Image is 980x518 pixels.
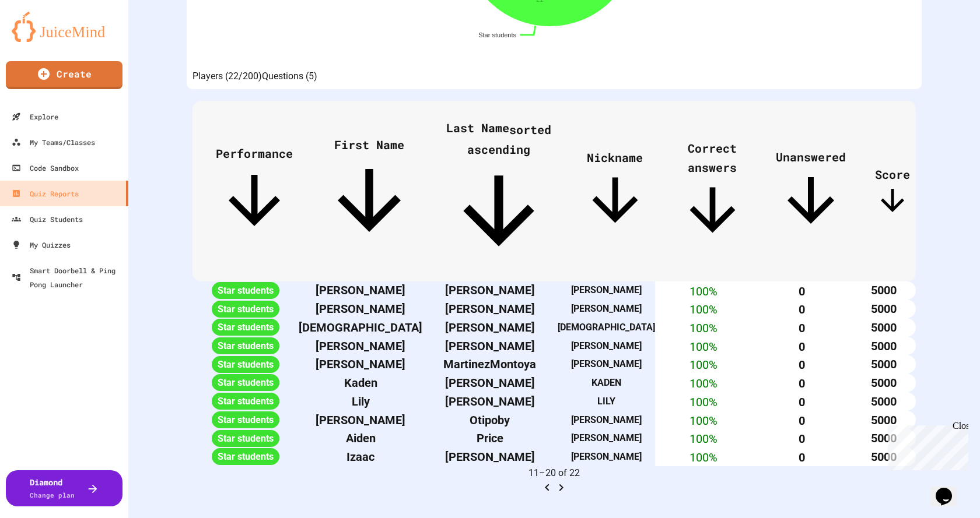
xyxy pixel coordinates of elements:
span: 0 [799,376,805,390]
div: Explore [12,110,58,124]
div: Smart Doorbell & Ping Pong Launcher [12,263,124,291]
span: Kaden [344,376,377,390]
span: Score [875,167,910,218]
span: Performance [216,146,293,239]
span: 0 [799,339,805,353]
span: 100 % [689,413,717,427]
span: [DEMOGRAPHIC_DATA] [299,320,422,334]
span: 0 [799,284,805,298]
span: Star students [212,430,279,447]
th: 5000 [852,318,916,337]
p: 11–20 of 22 [187,466,922,480]
span: [PERSON_NAME] [316,339,405,353]
span: 0 [799,450,805,464]
span: 0 [799,302,805,316]
span: [PERSON_NAME] [445,283,535,297]
span: MartinezMontoya [443,357,536,371]
span: 100 % [689,376,717,390]
div: My Quizzes [12,238,71,252]
th: [PERSON_NAME] [558,429,655,447]
span: Star students [212,282,279,299]
img: logo-orange.svg [12,12,117,42]
span: [PERSON_NAME] [316,357,405,371]
span: 100 % [689,284,717,298]
span: [PERSON_NAME] [445,394,535,408]
th: [PERSON_NAME] [558,337,655,355]
th: 5000 [852,299,916,318]
th: [PERSON_NAME] [558,299,655,318]
div: Quiz Reports [12,186,79,200]
div: Code Sandbox [12,161,79,175]
th: [PERSON_NAME] [558,447,655,466]
div: Diamond [30,476,75,501]
span: First Name [322,137,416,248]
span: 100 % [689,395,717,409]
th: KADEN [558,373,655,392]
span: Unanswered [776,149,846,235]
span: 100 % [689,302,717,316]
th: [PERSON_NAME] [558,411,655,429]
span: Nickname [581,150,649,234]
div: Quiz Students [12,212,83,226]
button: Go to previous page [540,480,554,495]
button: Questions (5) [262,69,317,83]
span: 100 % [689,432,717,446]
span: [PERSON_NAME] [316,302,405,316]
span: Star students [212,393,279,410]
span: Star students [212,374,279,391]
span: sorted ascending [467,122,551,157]
span: 0 [799,432,805,446]
span: [PERSON_NAME] [445,376,535,390]
div: My Teams/Classes [12,135,95,149]
button: DiamondChange plan [6,470,123,506]
iframe: chat widget [931,471,968,506]
button: Players (22/200) [192,69,262,83]
span: Star students [212,448,279,465]
div: basic tabs example [192,69,317,83]
th: 5000 [852,281,916,300]
th: 5000 [852,373,916,392]
th: LILY [558,392,655,411]
span: 0 [799,358,805,372]
span: 100 % [689,321,717,335]
span: Star students [212,337,279,354]
span: 0 [799,321,805,335]
span: 100 % [689,450,717,464]
text: Star students [478,31,516,38]
th: 5000 [852,429,916,447]
div: Chat with us now!Close [5,5,80,74]
span: 0 [799,413,805,427]
span: [PERSON_NAME] [445,302,535,316]
th: 5000 [852,447,916,466]
button: Go to next page [554,480,568,495]
span: Izaac [346,450,374,464]
span: Star students [212,319,279,336]
th: 5000 [852,411,916,429]
th: 5000 [852,355,916,373]
span: [PERSON_NAME] [316,413,405,427]
th: [DEMOGRAPHIC_DATA] [558,318,655,337]
span: 100 % [689,339,717,353]
span: Correct answers [678,140,747,244]
span: Lily [352,394,370,408]
span: [PERSON_NAME] [445,339,535,353]
th: [PERSON_NAME] [558,281,655,300]
th: 5000 [852,392,916,411]
span: [PERSON_NAME] [316,283,405,297]
span: Aiden [346,431,376,445]
span: Star students [212,356,279,373]
span: 0 [799,395,805,409]
span: [PERSON_NAME] [445,320,535,334]
span: [PERSON_NAME] [445,450,535,464]
span: Last Namesorted ascending [446,120,552,264]
span: Star students [212,411,279,428]
th: [PERSON_NAME] [558,355,655,373]
span: Star students [212,301,279,318]
span: Price [477,431,503,445]
th: 5000 [852,337,916,355]
span: Change plan [30,491,75,499]
span: Otipoby [470,413,510,427]
a: Create [6,61,123,89]
span: 100 % [689,358,717,372]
